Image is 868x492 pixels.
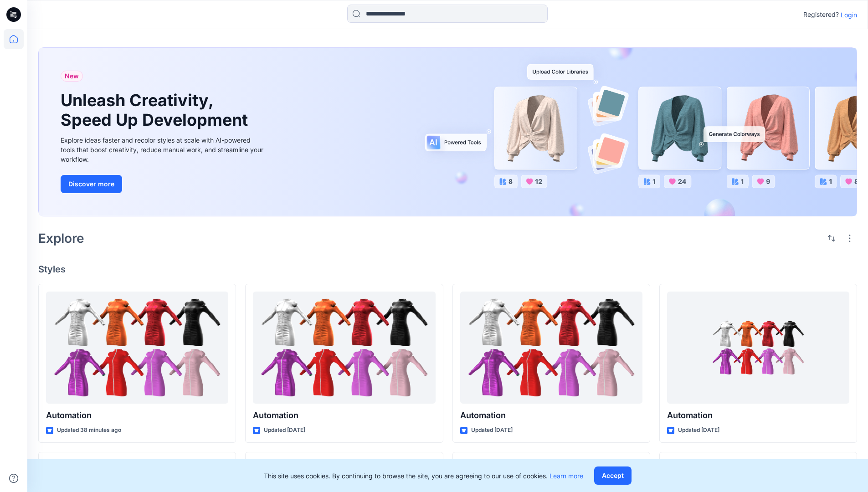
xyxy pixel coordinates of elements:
[594,466,632,485] button: Accept
[61,175,122,193] button: Discover more
[61,91,252,130] h1: Unleash Creativity, Speed Up Development
[253,409,435,422] p: Automation
[471,425,513,435] p: Updated [DATE]
[264,425,305,435] p: Updated [DATE]
[38,231,84,246] h2: Explore
[803,9,839,20] p: Registered?
[46,292,228,404] a: Automation
[38,264,857,275] h4: Styles
[46,409,228,422] p: Automation
[667,409,849,422] p: Automation
[264,471,583,481] p: This site uses cookies. By continuing to browse the site, you are agreeing to our use of cookies.
[57,425,121,435] p: Updated 38 minutes ago
[65,71,79,82] span: New
[678,425,719,435] p: Updated [DATE]
[460,409,642,422] p: Automation
[667,292,849,404] a: Automation
[61,175,266,193] a: Discover more
[460,292,642,404] a: Automation
[841,10,857,20] p: Login
[61,135,266,164] div: Explore ideas faster and recolor styles at scale with AI-powered tools that boost creativity, red...
[550,472,583,480] a: Learn more
[253,292,435,404] a: Automation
